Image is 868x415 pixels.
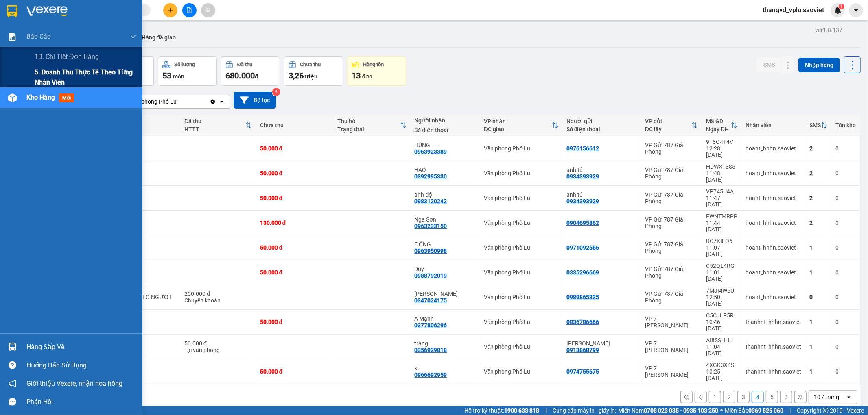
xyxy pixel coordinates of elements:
[112,195,176,201] div: BC SAT
[566,173,599,180] div: 0934393929
[362,73,372,80] span: đơn
[484,244,558,251] div: Văn phòng Phố Lu
[566,191,637,198] div: anh tú
[415,191,476,198] div: anh độ
[26,378,122,389] span: Giới thiệu Vexere, nhận hoa hồng
[415,322,447,328] div: 0377806296
[8,343,17,351] img: warehouse-icon
[415,347,447,353] div: 0356929818
[260,319,329,325] div: 50.000 đ
[260,195,329,201] div: 50.000 đ
[186,7,192,13] span: file-add
[645,340,698,353] div: VP 7 [PERSON_NAME]
[7,5,17,17] img: logo-vxr
[415,142,476,148] div: HÙNG
[748,407,783,414] strong: 0369 525 060
[300,62,321,67] div: Chưa thu
[163,3,177,17] button: plus
[835,294,856,300] div: 0
[9,398,16,406] span: message
[260,170,329,176] div: 50.000 đ
[706,139,737,145] div: 9T8G4T4V
[645,142,698,155] div: VP Gửi 787 Giải Phóng
[415,315,476,322] div: A Mạnh
[484,319,558,325] div: Văn phòng Phố Lu
[201,3,215,17] button: aim
[26,396,136,408] div: Phản hồi
[284,56,343,86] button: Chưa thu3,26 triệu
[809,294,827,300] div: 0
[835,122,856,128] div: Tồn kho
[706,126,731,133] div: Ngày ĐH
[484,118,552,124] div: VP nhận
[645,266,698,279] div: VP Gửi 787 Giải Phóng
[484,269,558,276] div: Văn phòng Phố Lu
[26,341,136,353] div: Hàng sắp về
[746,319,801,325] div: thanhnt_hhhn.saoviet
[706,343,737,356] div: 11:04 [DATE]
[566,126,637,133] div: Số điện thoại
[766,391,778,403] button: 5
[746,195,801,201] div: hoant_hhhn.saoviet
[184,297,252,304] div: Chuyển khoản
[814,393,839,401] div: 10 / trang
[415,117,476,124] div: Người nhận
[706,118,731,124] div: Mã GD
[415,248,447,254] div: 0963950998
[835,145,856,152] div: 0
[464,406,539,415] span: Hỗ trợ kỹ thuật:
[835,368,856,375] div: 0
[415,372,447,378] div: 0966692959
[752,391,764,403] button: 4
[415,297,447,304] div: 0347024175
[225,71,255,80] span: 680.000
[566,269,599,276] div: 0335296669
[809,145,827,152] div: 2
[504,407,539,414] strong: 1900 633 818
[205,7,211,13] span: aim
[706,312,737,319] div: C5CJLP5R
[484,368,558,375] div: Văn phòng Phố Lu
[809,219,827,226] div: 2
[815,26,842,35] div: ver 1.8.137
[706,145,737,158] div: 12:28 [DATE]
[168,7,173,13] span: plus
[347,56,406,86] button: Hàng tồn13đơn
[112,294,176,300] div: XE ĐIỆN THEO NGƯỜI
[484,195,558,201] div: Văn phòng Phố Lu
[709,391,721,403] button: 1
[237,62,252,67] div: Đã thu
[809,122,821,128] div: SMS
[809,170,827,176] div: 2
[835,170,856,176] div: 0
[746,145,801,152] div: hoant_hhhn.saoviet
[746,244,801,251] div: hoant_hhhn.saoviet
[255,73,258,80] span: đ
[305,73,317,80] span: triệu
[706,294,737,307] div: 12:50 [DATE]
[746,294,801,300] div: hoant_hhhn.saoviet
[737,391,750,403] button: 3
[415,148,447,155] div: 0963923389
[112,126,176,133] div: Ghi chú
[234,92,276,109] button: Bộ lọc
[415,127,476,133] div: Số điện thoại
[706,337,737,343] div: AI8SSHHU
[173,73,184,80] span: món
[260,145,329,152] div: 50.000 đ
[8,93,17,102] img: warehouse-icon
[219,98,225,105] svg: open
[162,71,171,80] span: 53
[363,62,384,67] div: Hàng tồn
[835,319,856,325] div: 0
[809,269,827,276] div: 1
[180,115,256,136] th: Toggle SortBy
[26,93,55,101] span: Kho hàng
[112,368,176,375] div: thùng sơn
[706,362,737,368] div: 4XGK3X4S
[706,213,737,219] div: FWNTMRPP
[809,368,827,375] div: 1
[645,126,691,133] div: ĐC lấy
[706,287,737,294] div: 7MJI4W5U
[706,269,737,282] div: 11:01 [DATE]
